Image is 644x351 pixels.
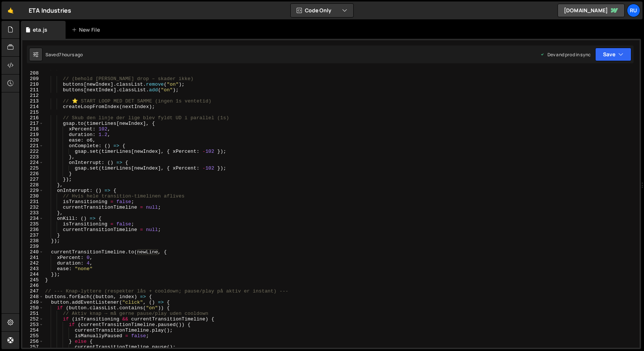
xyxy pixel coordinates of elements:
div: ETA Industries [29,6,71,15]
div: 254 [22,328,44,333]
div: 246 [22,283,44,288]
div: 230 [22,193,44,199]
div: 239 [22,244,44,249]
div: 7 hours ago [59,51,83,58]
div: 247 [22,288,44,294]
a: 🤙 [1,1,20,19]
div: 227 [22,177,44,182]
button: Code Only [291,4,353,17]
div: 237 [22,233,44,238]
div: eta.js [33,26,47,34]
div: 251 [22,311,44,316]
div: 217 [22,121,44,126]
div: 233 [22,210,44,216]
div: 211 [22,87,44,93]
div: 214 [22,104,44,110]
div: 226 [22,171,44,177]
div: 253 [22,322,44,328]
div: 240 [22,249,44,255]
div: 210 [22,82,44,87]
div: 242 [22,260,44,266]
div: 228 [22,182,44,188]
div: 216 [22,115,44,121]
div: 213 [22,98,44,104]
button: Save [595,48,631,61]
div: 235 [22,221,44,227]
div: 244 [22,272,44,277]
a: [DOMAIN_NAME] [558,4,625,17]
div: 256 [22,339,44,344]
div: 221 [22,143,44,149]
div: 232 [22,205,44,210]
div: 243 [22,266,44,272]
div: Dev and prod in sync [540,51,591,58]
div: 208 [22,70,44,76]
div: 222 [22,149,44,154]
div: 234 [22,216,44,221]
div: 249 [22,300,44,305]
div: 248 [22,294,44,300]
div: New File [72,26,103,34]
div: 257 [22,344,44,350]
div: 238 [22,238,44,244]
div: 229 [22,188,44,193]
div: 225 [22,165,44,171]
div: 212 [22,93,44,98]
div: 223 [22,154,44,160]
div: 219 [22,132,44,137]
div: 236 [22,227,44,233]
div: 224 [22,160,44,165]
div: 220 [22,137,44,143]
div: 241 [22,255,44,260]
div: 245 [22,277,44,283]
div: 209 [22,76,44,82]
div: 250 [22,305,44,311]
div: 231 [22,199,44,205]
div: 215 [22,110,44,115]
div: Saved [45,51,83,58]
div: 218 [22,126,44,132]
div: 252 [22,316,44,322]
div: 255 [22,333,44,339]
a: Ru [627,4,640,17]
